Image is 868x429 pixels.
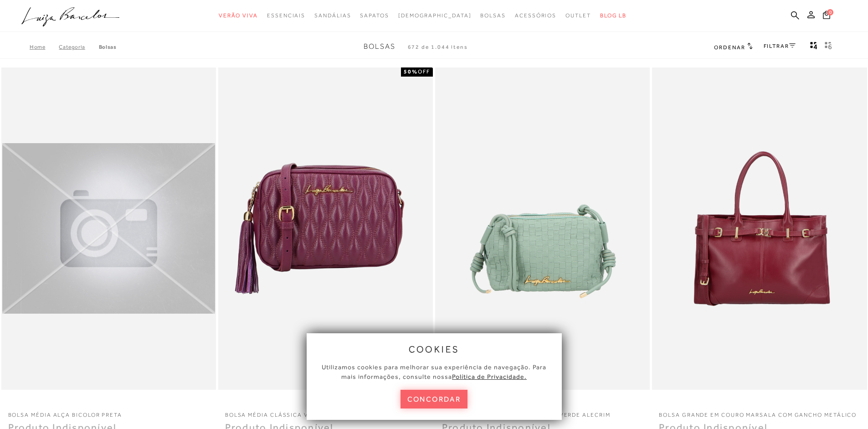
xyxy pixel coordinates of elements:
[398,7,472,24] a: noSubCategoriesText
[827,9,833,16] span: 0
[267,7,305,24] a: noSubCategoriesText
[820,10,833,22] button: 0
[600,7,627,24] a: BLOG LB
[401,390,468,408] button: concordar
[30,44,59,50] a: Home
[398,12,472,19] span: [DEMOGRAPHIC_DATA]
[515,12,556,19] span: Acessórios
[515,7,556,24] a: noSubCategoriesText
[2,143,215,314] img: Bolsa média alça bicolor preta
[822,41,835,53] button: gridText6Desc
[364,42,395,51] span: Bolsas
[565,7,591,24] a: noSubCategoriesText
[436,69,649,388] img: BOLSA PEQUENA TRESSÊ EM COURO VERDE ALECRIM
[59,44,98,50] a: Categoria
[404,68,418,75] strong: 50%
[408,44,468,50] span: 672 de 1.044 itens
[219,69,432,388] img: Bolsa média clássica vinho malbec
[653,69,866,388] img: BOLSA GRANDE EM COURO MARSALA COM GANCHO METÁLICO
[218,406,433,419] a: Bolsa média clássica vinho malbec
[2,69,215,388] a: Bolsa média alça bicolor preta Bolsa média alça bicolor preta
[360,7,389,24] a: noSubCategoriesText
[99,44,117,50] a: Bolsas
[322,363,546,380] span: Utilizamos cookies para melhorar sua experiência de navegação. Para mais informações, consulte nossa
[714,44,745,51] span: Ordenar
[219,12,258,19] span: Verão Viva
[360,12,389,19] span: Sapatos
[480,12,506,19] span: Bolsas
[418,68,430,75] span: OFF
[436,69,649,388] a: BOLSA PEQUENA TRESSÊ EM COURO VERDE ALECRIM BOLSA PEQUENA TRESSÊ EM COURO VERDE ALECRIM
[1,406,216,419] a: Bolsa média alça bicolor preta
[314,7,351,24] a: noSubCategoriesText
[219,69,432,388] a: Bolsa média clássica vinho malbec Bolsa média clássica vinho malbec
[314,12,351,19] span: Sandálias
[764,43,796,49] a: FILTRAR
[652,406,867,419] a: BOLSA GRANDE EM COURO MARSALA COM GANCHO METÁLICO
[452,373,527,380] a: Política de Privacidade.
[267,12,305,19] span: Essenciais
[600,12,627,19] span: BLOG LB
[409,344,460,354] span: cookies
[565,12,591,19] span: Outlet
[219,7,258,24] a: noSubCategoriesText
[653,69,866,388] a: BOLSA GRANDE EM COURO MARSALA COM GANCHO METÁLICO BOLSA GRANDE EM COURO MARSALA COM GANCHO METÁLICO
[807,41,820,53] button: Mostrar 4 produtos por linha
[480,7,506,24] a: noSubCategoriesText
